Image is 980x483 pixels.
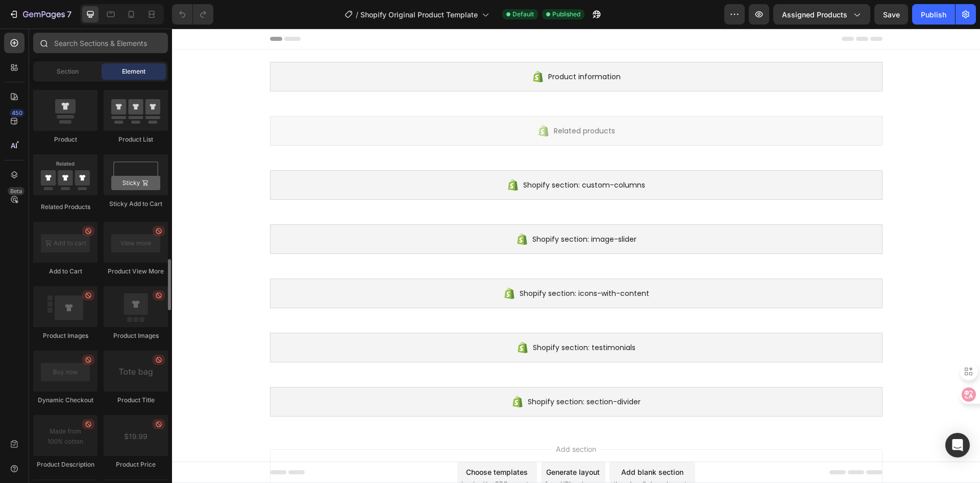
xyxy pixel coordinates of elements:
[33,396,97,405] div: Dynamic Checkout
[4,4,76,25] button: 7
[33,135,97,144] div: Product
[172,29,980,483] iframe: Design area
[57,67,79,76] span: Section
[33,460,97,469] div: Product Description
[104,267,168,276] div: Product View More
[104,199,168,209] div: Sticky Add to Cart
[33,331,97,340] div: Product Images
[382,96,443,108] span: Related products
[945,433,970,457] div: Open Intercom Messenger
[351,150,473,163] span: Shopify section: custom-columns
[512,10,534,19] span: Default
[361,313,463,325] span: Shopify section: testimonials
[921,9,946,20] div: Publish
[104,331,168,340] div: Product Images
[874,4,908,25] button: Save
[122,67,145,76] span: Element
[552,10,580,19] span: Published
[782,9,847,20] span: Assigned Products
[912,4,955,25] button: Publish
[67,8,71,20] p: 7
[172,4,213,25] div: Undo/Redo
[360,204,464,217] span: Shopify section: image-slider
[380,415,428,426] span: Add section
[8,187,24,195] div: Beta
[356,367,469,379] span: Shopify section: section-divider
[360,9,478,20] span: Shopify Original Product Template
[104,135,168,144] div: Product List
[883,10,900,19] span: Save
[33,267,97,276] div: Add to Cart
[376,42,449,54] span: Product information
[33,33,168,53] input: Search Sections & Elements
[10,109,24,117] div: 450
[348,259,477,271] span: Shopify section: icons-with-content
[773,4,870,25] button: Assigned Products
[104,460,168,469] div: Product Price
[356,9,358,20] span: /
[33,202,97,212] div: Related Products
[104,396,168,405] div: Product Title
